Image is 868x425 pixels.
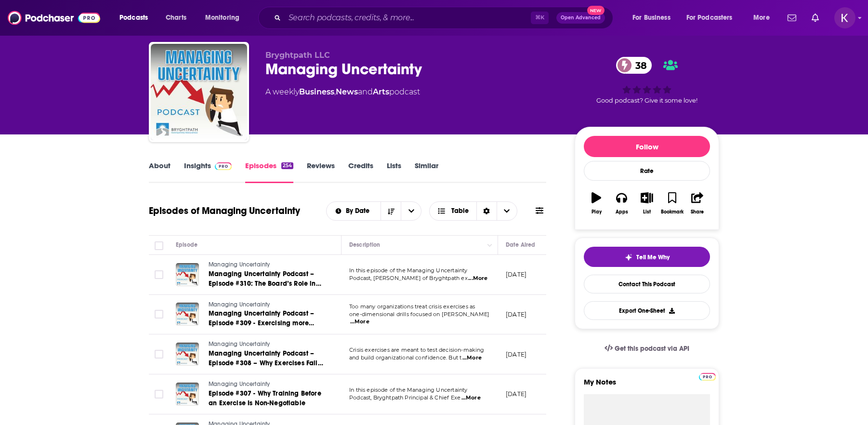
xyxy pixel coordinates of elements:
a: Credits [348,161,373,183]
span: In this episode of the Managing Uncertainty [349,267,467,274]
span: More [753,11,770,25]
span: ...More [461,394,481,402]
span: Managing Uncertainty Podcast – Episode #308 – Why Exercises Fail Without Prepared Executives [209,349,323,377]
span: For Business [632,11,671,25]
span: Crisis exercises are meant to test decision-making [349,346,485,353]
a: 38 [616,57,652,74]
div: List [643,209,651,215]
div: Play [592,209,602,215]
span: 38 [626,57,652,74]
img: tell me why sparkle [625,253,632,261]
span: Managing Uncertainty Podcast – Episode #309 - Exercising more than Cyber Muscles [209,309,314,337]
a: News [336,87,358,96]
a: About [149,161,171,183]
div: Search podcasts, credits, & more... [267,7,622,29]
p: [DATE] [506,390,526,398]
a: Show notifications dropdown [784,10,800,26]
a: Arts [373,87,389,96]
span: Toggle select row [155,310,163,319]
span: Managing Uncertainty [209,381,270,387]
span: Toggle select row [155,350,163,359]
a: Business [299,87,334,96]
a: Similar [415,161,438,183]
a: Show notifications dropdown [808,10,823,26]
a: Contact This Podcast [584,275,710,293]
span: and build organizational confidence. But t [349,354,461,361]
span: Managing Uncertainty Podcast – Episode #310: The Board’s Role in Crisis Management [209,270,321,297]
input: Search podcasts, credits, & more... [285,10,531,26]
button: open menu [680,10,747,26]
span: Toggle select row [155,270,163,279]
button: tell me why sparkleTell Me Why [584,247,710,267]
span: Podcast, [PERSON_NAME] of Bryghtpath ex [349,275,468,281]
span: Podcast, Bryghtpath Principal & Chief Exe [349,394,460,401]
div: A weekly podcast [265,86,420,98]
span: For Podcasters [686,11,733,25]
div: Apps [616,209,628,215]
button: open menu [113,10,160,26]
a: Managing Uncertainty [209,380,324,389]
img: Podchaser Pro [215,162,232,170]
label: My Notes [584,377,710,394]
button: Share [685,186,710,221]
span: Good podcast? Give it some love! [596,97,697,104]
span: and [358,87,373,96]
span: Open Advanced [561,15,601,20]
a: Pro website [699,372,716,381]
button: Show profile menu [834,7,855,28]
span: , [334,87,336,96]
span: Managing Uncertainty [209,261,270,268]
button: List [634,186,659,221]
div: Rate [584,161,710,181]
span: Toggle select row [155,390,163,398]
span: ...More [468,275,487,282]
a: Managing Uncertainty Podcast – Episode #309 - Exercising more than Cyber Muscles [209,309,324,328]
button: Export One-Sheet [584,301,710,320]
a: Managing Uncertainty [209,340,324,349]
div: Date Aired [506,239,535,251]
div: Share [691,209,704,215]
button: Column Actions [484,239,496,251]
button: Sort Direction [381,202,401,220]
span: ⌘ K [531,12,549,24]
span: Charts [166,11,186,25]
a: Managing Uncertainty Podcast – Episode #310: The Board’s Role in Crisis Management [209,269,324,289]
p: [DATE] [506,310,526,319]
img: User Profile [834,7,855,28]
img: Managing Uncertainty [151,44,247,140]
a: Episode #307 - Why Training Before an Exercise Is Non-Negotiable [209,389,324,408]
button: Open AdvancedNew [556,12,605,24]
div: 38Good podcast? Give it some love! [575,51,719,110]
img: Podchaser - Follow, Share and Rate Podcasts [8,9,100,27]
span: Episode #307 - Why Training Before an Exercise Is Non-Negotiable [209,389,321,407]
h1: Episodes of Managing Uncertainty [149,205,300,217]
img: Podchaser Pro [699,373,716,381]
p: [DATE] [506,350,526,359]
button: open menu [198,10,252,26]
span: By Date [346,208,373,214]
div: 254 [281,162,293,169]
div: Sort Direction [476,202,497,220]
a: Reviews [307,161,335,183]
h2: Choose List sort [326,201,422,221]
button: Choose View [429,201,517,221]
div: Description [349,239,380,251]
a: Managing Uncertainty [209,301,324,309]
a: Charts [159,10,192,26]
button: open menu [327,208,381,214]
span: Managing Uncertainty [209,301,270,308]
span: In this episode of the Managing Uncertainty [349,386,467,393]
span: Get this podcast via API [615,345,689,353]
a: Lists [387,161,401,183]
span: ...More [462,354,482,362]
button: open menu [401,202,421,220]
span: Managing Uncertainty [209,341,270,347]
div: Bookmark [661,209,684,215]
span: ...More [350,318,369,326]
span: Tell Me Why [636,253,670,261]
div: Episode [176,239,197,251]
a: Get this podcast via API [597,337,697,360]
